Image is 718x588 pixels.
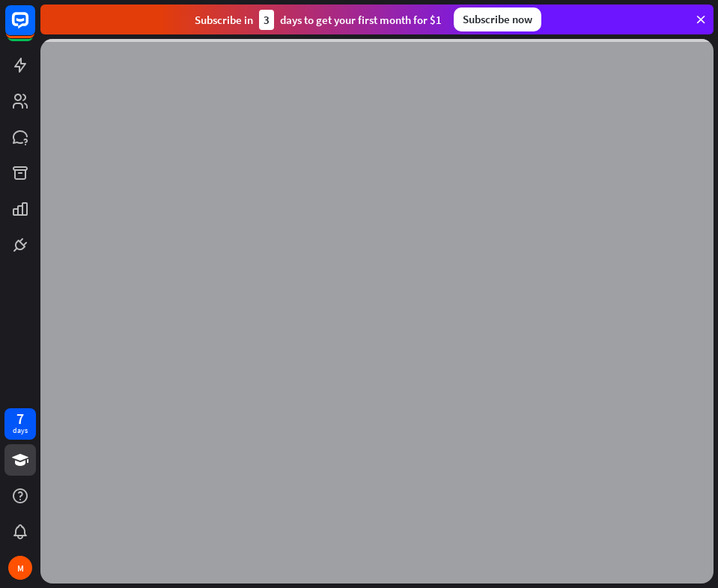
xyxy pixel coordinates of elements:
[4,408,36,440] a: 7 days
[8,556,32,580] div: M
[259,10,274,30] div: 3
[16,412,24,425] div: 7
[13,425,28,436] div: days
[454,7,541,31] div: Subscribe now
[195,10,442,30] div: Subscribe in days to get your first month for $1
